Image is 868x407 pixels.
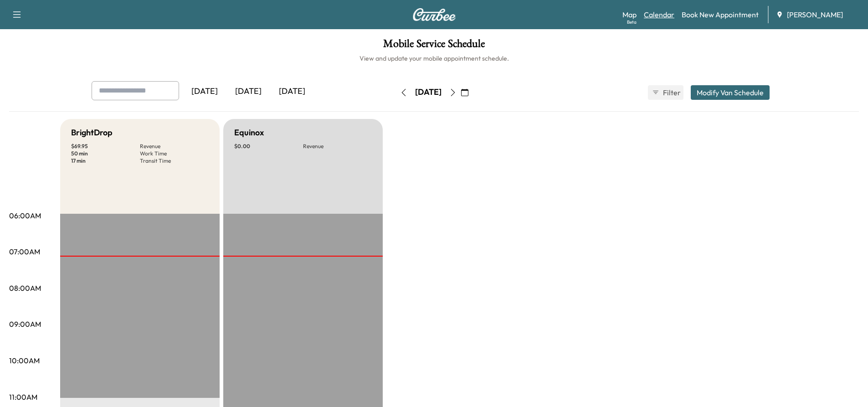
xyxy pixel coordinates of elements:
[644,9,674,20] a: Calendar
[303,143,372,150] p: Revenue
[627,19,637,26] div: Beta
[71,157,140,165] p: 17 min
[140,150,209,157] p: Work Time
[140,157,209,165] p: Transit Time
[183,81,226,102] div: [DATE]
[648,85,683,100] button: Filter
[9,355,40,366] p: 10:00AM
[9,319,41,330] p: 09:00AM
[9,38,859,54] h1: Mobile Service Schedule
[415,87,442,98] div: [DATE]
[71,150,140,157] p: 50 min
[71,126,113,139] h5: BrightDrop
[234,126,264,139] h5: Equinox
[9,283,41,294] p: 08:00AM
[270,81,314,102] div: [DATE]
[9,210,41,221] p: 06:00AM
[226,81,270,102] div: [DATE]
[140,143,209,150] p: Revenue
[412,8,456,21] img: Curbee Logo
[682,9,759,20] a: Book New Appointment
[234,143,303,150] p: $ 0.00
[622,9,637,20] a: MapBeta
[691,85,770,100] button: Modify Van Schedule
[9,246,40,257] p: 07:00AM
[9,392,37,402] p: 11:00AM
[9,54,859,63] h6: View and update your mobile appointment schedule.
[71,143,140,150] p: $ 69.95
[663,87,679,98] span: Filter
[787,9,843,20] span: [PERSON_NAME]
